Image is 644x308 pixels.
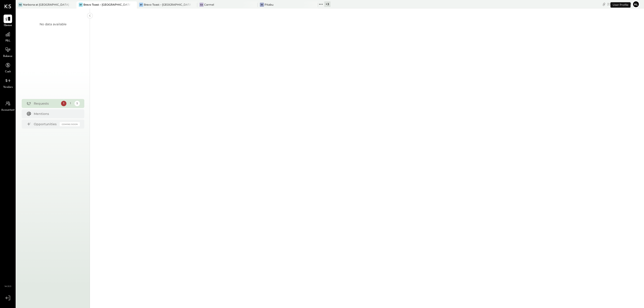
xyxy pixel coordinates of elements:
div: 5 [74,101,80,106]
div: Bravo Toast – [GEOGRAPHIC_DATA] [83,3,130,6]
a: P&L [0,30,15,43]
div: Bravo Toast – [GEOGRAPHIC_DATA] [144,3,191,6]
div: BT [79,3,83,7]
a: Accountant [0,99,15,112]
div: + 3 [324,1,330,7]
div: Opportunities [34,122,57,126]
div: Pitabu [265,3,273,6]
div: Coming Soon [60,122,80,126]
div: copy link [602,2,606,6]
div: User Profile [610,2,631,8]
span: P&L [5,39,11,43]
div: 1 [61,101,66,106]
span: Vendors [3,85,13,89]
div: Carmel [204,3,214,6]
div: 1 [68,101,73,106]
div: No data available [40,22,66,26]
div: [DATE] [607,2,631,6]
span: Accountant [1,108,15,112]
span: Queue [4,24,12,28]
div: Requests [34,101,59,106]
div: Na [18,3,22,7]
div: BT [139,3,143,7]
div: Mentions [34,112,78,116]
div: Narbona at [GEOGRAPHIC_DATA] LLC [23,3,70,6]
div: Pi [260,3,264,7]
button: Al [632,1,640,8]
div: Ca [199,3,203,7]
span: Cash [5,70,11,74]
a: Cash [0,61,15,74]
span: Balance [3,54,13,58]
a: Queue [0,15,15,28]
a: Vendors [0,76,15,89]
a: Balance [0,45,15,58]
